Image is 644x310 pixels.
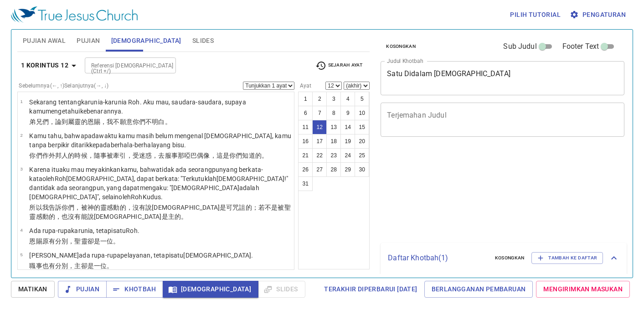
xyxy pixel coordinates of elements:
[170,284,251,295] span: [DEMOGRAPHIC_DATA]
[58,281,107,298] button: Pujian
[94,238,120,245] wg1161: 是一位
[29,213,187,220] wg40: 靈
[138,227,139,234] wg4151: .
[29,152,268,159] wg3754: 你們作
[29,175,288,201] wg2424: !" dan
[68,213,187,220] wg2532: 沒有能
[20,227,22,232] span: 4
[312,148,327,163] button: 22
[29,175,288,201] wg1722: Roh
[29,204,290,220] wg2980: [DEMOGRAPHIC_DATA]
[113,227,139,234] wg1161: satu
[29,132,291,149] wg1492: , bahwa
[326,92,341,106] button: 3
[326,148,341,163] button: 23
[29,226,139,235] p: Ada rupa-rupa
[386,42,416,51] span: Kosongkan
[106,281,163,298] button: Khotbah
[298,148,313,163] button: 21
[68,262,113,269] wg1243: ，主
[298,134,313,149] button: 16
[29,237,139,246] p: 恩賜
[145,118,171,125] wg5209: 不明白
[432,284,526,295] span: Berlangganan Pembaruan
[17,57,83,74] button: 1 Korintus 12
[184,141,186,149] wg880: .
[298,176,313,191] button: 31
[113,284,156,295] span: Khotbah
[68,238,119,245] wg1243: ，聖靈
[20,133,22,138] span: 2
[29,166,288,201] wg5213: , bahwa
[255,152,268,159] wg1492: 的。
[126,152,268,159] wg71: ，受迷惑
[23,35,66,46] span: Pujian Awal
[29,117,291,126] p: 弟兄們
[29,175,288,201] wg4151: [DEMOGRAPHIC_DATA]
[312,92,327,106] button: 2
[163,281,258,298] button: [DEMOGRAPHIC_DATA]
[298,162,313,177] button: 26
[340,162,355,177] button: 29
[81,262,113,269] wg2962: 卻
[320,281,421,298] a: Terakhir Diperbarui [DATE]
[88,262,113,269] wg2532: 是一位
[489,253,530,263] button: Kosongkan
[11,6,138,23] img: True Jesus Church
[118,193,163,201] wg3361: oleh
[312,106,327,120] button: 7
[377,146,577,239] iframe: from-child
[93,227,139,234] wg5486: , tetapi
[29,166,288,201] wg1107: kamu
[131,193,163,201] wg1722: Roh
[29,132,291,149] wg3754: pada
[355,148,369,163] button: 25
[29,166,288,201] wg1352: aku mau meyakinkan
[326,162,341,177] button: 28
[298,92,313,106] button: 1
[126,227,139,234] wg846: Roh
[21,60,68,71] b: 1 Korintus 12
[107,262,113,269] wg846: 。
[29,175,288,201] wg2980: oleh
[572,9,626,21] span: Pengaturan
[29,204,290,220] wg5213: ，被
[387,69,618,87] textarea: Satu Didalam [DEMOGRAPHIC_DATA]
[381,41,421,52] button: Kosongkan
[29,175,288,201] wg2316: , dapat berkata
[29,98,246,115] wg4012: karunia-karunia Roh
[388,253,487,263] p: Daftar Khotbah ( 1 )
[49,262,113,269] wg2532: 有
[29,184,259,201] wg1410: mengaku
[20,99,22,104] span: 1
[29,204,290,220] wg4151: 感動
[175,213,187,220] wg2962: 的。
[65,284,99,295] span: Pujian
[192,35,214,46] span: Slides
[315,60,362,71] span: Sejarah Ayat
[568,6,629,23] button: Pengaturan
[120,252,253,259] wg1243: pelayanan
[29,175,288,201] wg3004: : "Terkutuklah
[29,131,291,150] p: Kamu tahu
[510,9,561,21] span: Pilih tutorial
[326,106,341,120] button: 8
[68,118,171,125] wg4012: 屬靈
[197,152,268,159] wg880: 偶像
[543,284,623,295] span: Mengirimkan Masukan
[20,252,22,257] span: 5
[111,141,186,149] wg4314: berhala-berhala
[71,227,139,234] wg1243: karunia
[340,92,355,106] button: 4
[97,193,163,201] wg2962: ", selain
[381,243,627,273] div: Daftar Khotbah(1)KosongkanTambah ke Daftar
[89,141,186,149] wg520: kepada
[18,284,47,295] span: Matikan
[503,41,536,52] span: Sub Judul
[298,106,313,120] button: 6
[20,166,22,171] span: 3
[495,254,525,262] span: Kosongkan
[29,204,290,220] wg1722: 神
[80,108,124,115] wg50: kebenarannya.
[19,83,108,88] label: Sebelumnya (←, ↑) Selanjutnya (→, ↓)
